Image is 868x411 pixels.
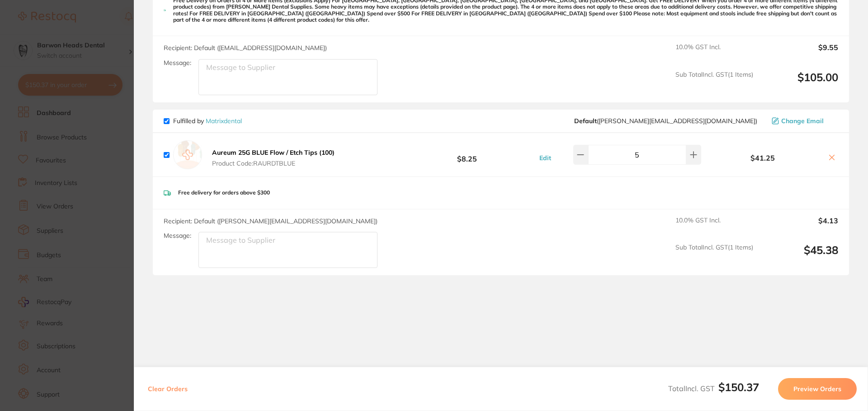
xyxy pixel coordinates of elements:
[778,378,857,400] button: Preview Orders
[574,117,597,125] b: Default
[668,384,759,393] span: Total Incl. GST
[675,244,753,268] span: Sub Total Incl. GST ( 1 Items)
[769,117,838,125] button: Change Email
[675,217,753,236] span: 10.0 % GST Incl.
[212,160,335,167] span: Product Code: RAURDTBLUE
[703,154,822,162] b: $41.25
[178,189,270,196] p: Free delivery for orders above $300
[760,71,838,96] output: $105.00
[145,378,190,400] button: Clear Orders
[760,244,838,268] output: $45.38
[164,232,191,240] label: Message:
[212,148,335,157] b: Aureum 25G BLUE Flow / Etch Tips (100)
[760,217,838,236] output: $4.13
[400,147,534,163] b: $8.25
[164,217,377,225] span: Recipient: Default ( [PERSON_NAME][EMAIL_ADDRESS][DOMAIN_NAME] )
[164,44,327,52] span: Recipient: Default ( [EMAIL_ADDRESS][DOMAIN_NAME] )
[718,380,759,394] b: $150.37
[209,148,337,167] button: Aureum 25G BLUE Flow / Etch Tips (100) Product Code:RAURDTBLUE
[781,117,824,125] span: Change Email
[537,154,554,162] button: Edit
[574,117,757,125] span: peter@matrixdental.com.au
[675,43,753,63] span: 10.0 % GST Incl.
[164,59,191,67] label: Message:
[206,117,242,125] a: Matrixdental
[675,71,753,96] span: Sub Total Incl. GST ( 1 Items)
[173,117,242,125] p: Fulfilled by
[760,43,838,63] output: $9.55
[173,140,202,169] img: empty.jpg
